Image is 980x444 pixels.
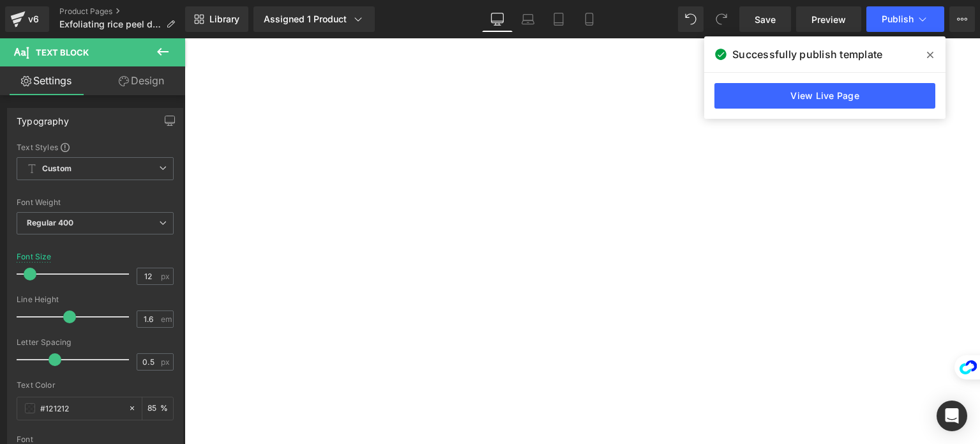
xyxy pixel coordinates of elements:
div: Line Height [17,295,174,304]
a: Design [95,66,188,95]
div: Open Intercom Messenger [937,401,967,431]
b: Regular 400 [27,218,74,227]
span: Save [755,13,776,26]
div: Text Color [17,381,174,390]
span: px [161,358,172,366]
b: Custom [42,164,72,174]
a: Laptop [513,6,543,32]
div: Font Size [17,252,52,261]
div: Font Weight [17,198,174,207]
button: Publish [866,6,944,32]
span: Exfoliating rice peel duo [59,19,161,29]
div: Font [17,435,174,444]
div: Letter Spacing [17,338,174,347]
div: Assigned 1 Product [264,13,365,26]
button: Redo [709,6,734,32]
a: View Live Page [714,83,935,109]
span: em [161,315,172,323]
a: Mobile [574,6,605,32]
a: Tablet [543,6,574,32]
a: Product Pages [59,6,185,17]
div: Text Styles [17,142,174,152]
a: Preview [796,6,861,32]
a: Desktop [482,6,513,32]
span: Preview [811,13,846,26]
div: % [142,397,173,420]
span: px [161,272,172,280]
span: Text Block [36,47,89,57]
a: New Library [185,6,248,32]
a: v6 [5,6,49,32]
span: Library [209,13,239,25]
button: Undo [678,6,704,32]
button: More [949,6,975,32]
span: Successfully publish template [732,47,882,62]
div: Typography [17,109,69,126]
span: Publish [882,14,914,24]
div: v6 [26,11,41,27]
input: Color [40,401,122,415]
